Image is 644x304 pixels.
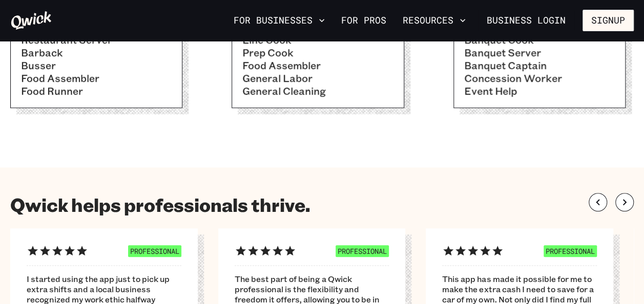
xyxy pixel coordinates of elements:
li: Food Assembler [242,59,393,72]
li: Banquet Server [464,46,615,59]
li: General Labor [242,72,393,84]
h1: Qwick helps professionals thrive. [10,193,310,216]
span: PROFESSIONAL [544,245,597,257]
button: Signup [583,10,634,31]
li: Banquet Captain [464,59,615,72]
li: Barback [21,46,172,59]
button: For Businesses [230,12,329,29]
span: PROFESSIONAL [128,245,181,257]
span: PROFESSIONAL [336,245,389,257]
li: General Cleaning [242,84,393,97]
li: Concession Worker [464,72,615,84]
li: Busser [21,59,172,72]
li: Food Runner [21,84,172,97]
a: Business Login [478,10,574,31]
li: Prep Cook [242,46,393,59]
button: Resources [399,12,470,29]
li: Event Help [464,84,615,97]
li: Food Assembler [21,72,172,84]
a: For Pros [337,12,390,29]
